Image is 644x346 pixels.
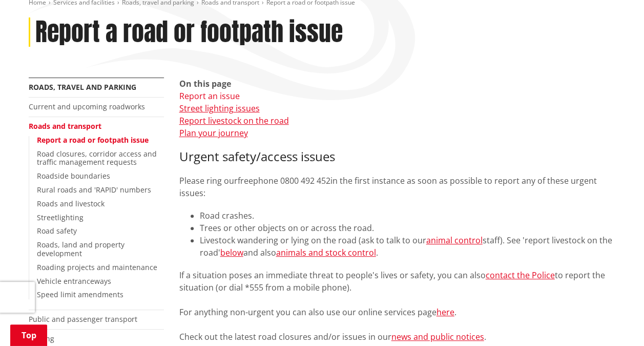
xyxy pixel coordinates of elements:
[179,175,597,199] span: in the first instance as soon as possible to report any of these urgent issues:
[200,210,254,221] span: Road crashes.
[29,314,137,324] a: Public and passenger transport
[537,270,555,281] span: olice
[179,103,260,114] a: Street lighting issues
[200,222,616,234] li: Trees or other objects on or across the road.
[179,175,238,186] span: Please ring our
[35,17,343,47] h1: Report a road or footpath issue
[179,269,616,343] p: If a situation poses an immediate threat to people's lives or safety, you can also
[29,82,136,92] a: Roads, travel and parking
[200,234,616,259] li: Livestock wandering or lying on the road (ask to talk to our staff). See 'report livestock on the...
[276,247,376,258] a: animals and stock control
[37,290,123,299] a: Speed limit amendments
[37,240,124,258] a: Roads, land and property development
[437,306,454,318] a: here
[37,262,157,272] a: Roading projects and maintenance
[179,175,616,199] p: freephone 0800 492 452
[597,303,634,340] iframe: Messenger Launcher
[486,270,555,281] a: contact the Police
[37,135,149,145] a: Report a road or footpath issue
[179,90,240,102] a: Report an issue
[29,121,101,131] a: Roads and transport
[37,199,105,208] a: Roads and livestock
[426,235,483,246] a: animal control
[220,247,243,258] a: below
[10,324,47,346] a: Top
[179,127,248,139] a: Plan your journey
[484,331,486,342] span: .
[37,276,111,286] a: Vehicle entranceways
[37,226,77,236] a: Road safety
[37,213,84,222] a: Streetlighting
[37,171,110,181] a: Roadside boundaries
[391,331,484,342] a: news and public notices
[179,78,231,89] strong: On this page
[29,102,145,111] a: Current and upcoming roadworks
[37,185,151,195] a: Rural roads and 'RAPID' numbers
[179,115,289,126] a: Report livestock on the road
[37,149,157,167] a: Road closures, corridor access and traffic management requests
[179,149,616,164] h3: Urgent safety/access issues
